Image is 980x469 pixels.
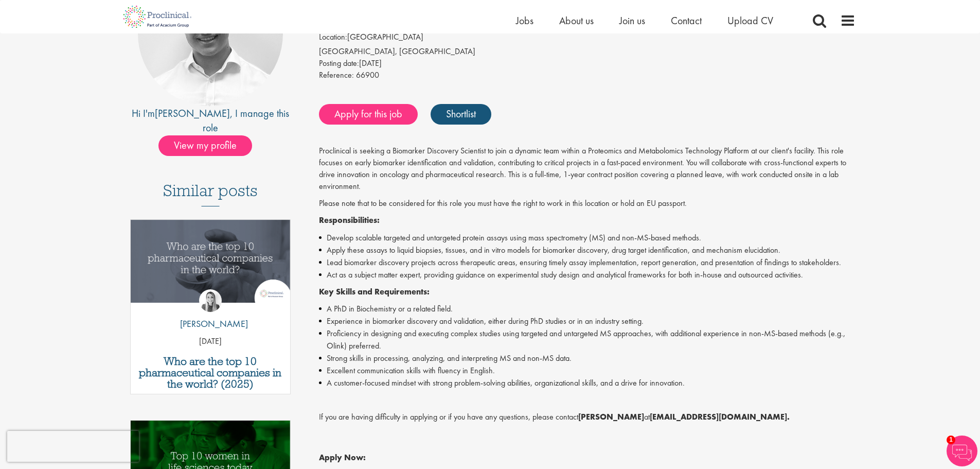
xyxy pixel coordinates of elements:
span: 66900 [356,70,379,80]
li: Proficiency in designing and executing complex studies using targeted and untargeted MS approache... [319,327,856,352]
a: Apply for this job [319,104,418,125]
a: Jobs [516,14,533,27]
li: Excellent communication skills with fluency in English. [319,364,856,377]
label: Location: [319,31,347,43]
span: View my profile [158,135,252,156]
li: Develop scalable targeted and untargeted protein assays using mass spectrometry (MS) and non-MS-b... [319,232,856,244]
a: Hannah Burke [PERSON_NAME] [172,289,248,336]
span: 1 [947,436,955,444]
h3: Similar posts [163,182,258,206]
img: Chatbot [947,436,977,466]
p: [DATE] [131,336,291,348]
p: Proclinical is seeking a Biomarker Discovery Scientist to join a dynamic team within a Proteomics... [319,145,856,192]
a: Who are the top 10 pharmaceutical companies in the world? (2025) [136,356,286,390]
img: Top 10 pharmaceutical companies in the world 2025 [131,220,291,303]
li: Strong skills in processing, analyzing, and interpreting MS and non-MS data. [319,352,856,364]
div: Hi I'm , I manage this role [125,106,296,135]
li: Experience in biomarker discovery and validation, either during PhD studies or in an industry set... [319,315,856,327]
p: [PERSON_NAME] [172,317,248,331]
li: [GEOGRAPHIC_DATA] [319,31,856,46]
strong: Responsibilities: [319,215,380,225]
span: Posting date: [319,58,359,68]
div: [DATE] [319,58,856,70]
strong: Key Skills and Requirements: [319,286,430,297]
img: Hannah Burke [199,289,222,312]
a: Upload CV [727,14,773,27]
a: View my profile [158,137,262,151]
label: Reference: [319,70,354,81]
li: A customer-focused mindset with strong problem-solving abilities, organizational skills, and a dr... [319,377,856,389]
a: Join us [619,14,645,27]
li: Apply these assays to liquid biopsies, tissues, and in vitro models for biomarker discovery, drug... [319,244,856,256]
a: [PERSON_NAME] [155,107,230,120]
a: Contact [671,14,702,27]
div: [GEOGRAPHIC_DATA], [GEOGRAPHIC_DATA] [319,46,856,58]
li: Act as a subject matter expert, providing guidance on experimental study design and analytical fr... [319,269,856,281]
strong: [EMAIL_ADDRESS][DOMAIN_NAME]. [650,411,790,422]
p: If you are having difficulty in applying or if you have any questions, please contact at [319,411,856,423]
li: Lead biomarker discovery projects across therapeutic areas, ensuring timely assay implementation,... [319,256,856,269]
a: Link to a post [131,220,291,311]
li: A PhD in Biochemistry or a related field. [319,303,856,315]
a: About us [559,14,594,27]
p: Please note that to be considered for this role you must have the right to work in this location ... [319,198,856,210]
strong: [PERSON_NAME] [578,411,644,422]
a: Shortlist [431,104,491,125]
iframe: reCAPTCHA [7,431,139,462]
strong: Apply Now: [319,452,366,463]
